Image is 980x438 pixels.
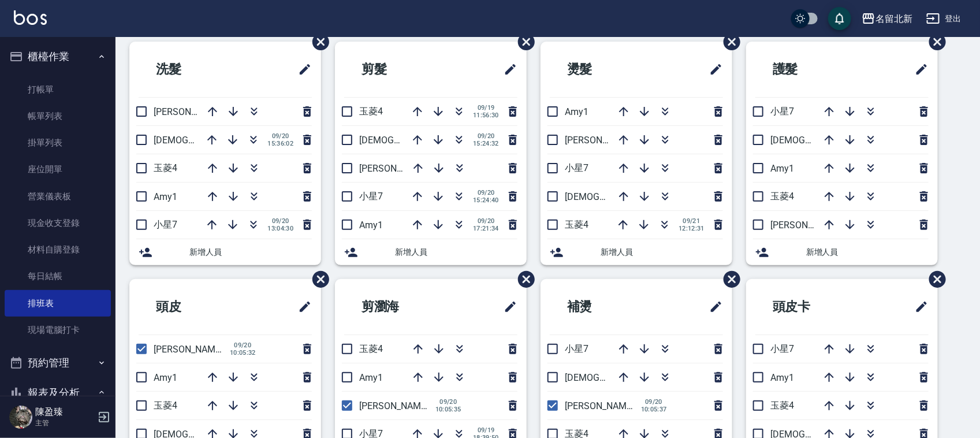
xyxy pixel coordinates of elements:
[154,400,177,411] span: 玉菱4
[291,55,312,83] span: 修改班表的標題
[509,262,536,296] span: 刪除班表
[755,286,868,328] h2: 頭皮卡
[5,263,111,289] a: 每日結帳
[359,220,383,231] span: Amy1
[154,344,228,355] span: [PERSON_NAME]2
[5,156,111,183] a: 座位開單
[435,398,461,406] span: 09/20
[550,286,656,328] h2: 補燙
[5,76,111,103] a: 打帳單
[5,210,111,236] a: 現金收支登錄
[770,343,794,354] span: 小星7
[5,129,111,156] a: 掛單列表
[267,217,293,225] span: 09/20
[473,189,499,196] span: 09/20
[5,348,111,378] button: 預約管理
[875,12,912,26] div: 名留北新
[473,104,499,112] span: 09/19
[129,239,321,265] div: 新增人員
[473,140,499,147] span: 15:24:32
[922,8,966,29] button: 登出
[550,49,656,90] h2: 燙髮
[154,191,177,202] span: Amy1
[5,378,111,408] button: 報表及分析
[565,219,588,230] span: 玉菱4
[154,135,254,146] span: [DEMOGRAPHIC_DATA]9
[139,286,245,328] h2: 頭皮
[154,372,177,383] span: Amy1
[746,239,938,265] div: 新增人員
[755,49,862,90] h2: 護髮
[35,418,94,428] p: 主管
[14,10,47,25] img: Logo
[908,55,929,83] span: 修改班表的標題
[565,135,639,146] span: [PERSON_NAME]2
[641,406,667,413] span: 10:05:37
[335,239,527,265] div: 新增人員
[435,406,461,413] span: 10:05:35
[541,239,732,265] div: 新增人員
[702,293,723,321] span: 修改班表的標題
[473,217,499,225] span: 09/20
[770,135,871,146] span: [DEMOGRAPHIC_DATA]9
[304,262,331,296] span: 刪除班表
[291,293,312,321] span: 修改班表的標題
[908,293,929,321] span: 修改班表的標題
[473,225,499,232] span: 17:21:34
[770,220,845,231] span: [PERSON_NAME]2
[5,290,111,317] a: 排班表
[359,343,383,354] span: 玉菱4
[344,49,450,90] h2: 剪髮
[359,400,434,411] span: [PERSON_NAME]2
[154,219,177,230] span: 小星7
[359,135,460,146] span: [DEMOGRAPHIC_DATA]9
[154,106,228,117] span: [PERSON_NAME]2
[139,49,245,90] h2: 洗髮
[359,106,383,117] span: 玉菱4
[641,398,667,406] span: 09/20
[702,55,723,83] span: 修改班表的標題
[359,191,383,202] span: 小星7
[154,162,177,173] span: 玉菱4
[344,286,457,328] h2: 剪瀏海
[715,25,742,59] span: 刪除班表
[497,293,517,321] span: 修改班表的標題
[304,25,331,59] span: 刪除班表
[5,236,111,263] a: 材料自購登錄
[601,246,723,258] span: 新增人員
[473,132,499,140] span: 09/20
[857,7,917,31] button: 名留北新
[230,349,256,357] span: 10:05:32
[5,42,111,72] button: 櫃檯作業
[267,140,293,147] span: 15:36:02
[565,343,588,354] span: 小星7
[921,262,948,296] span: 刪除班表
[35,406,94,418] h5: 陳盈臻
[230,342,256,349] span: 09/20
[359,372,383,383] span: Amy1
[565,162,588,173] span: 小星7
[565,372,665,383] span: [DEMOGRAPHIC_DATA]9
[473,426,499,434] span: 09/19
[5,183,111,210] a: 營業儀表板
[828,7,851,30] button: save
[770,191,794,202] span: 玉菱4
[267,225,293,232] span: 13:04:30
[5,103,111,129] a: 帳單列表
[395,246,517,258] span: 新增人員
[509,25,536,59] span: 刪除班表
[921,25,948,59] span: 刪除班表
[9,406,32,429] img: Person
[5,317,111,343] a: 現場電腦打卡
[473,196,499,204] span: 15:24:40
[565,106,588,117] span: Amy1
[565,191,665,202] span: [DEMOGRAPHIC_DATA]9
[679,225,705,232] span: 12:12:31
[770,163,794,174] span: Amy1
[565,400,639,411] span: [PERSON_NAME]2
[473,112,499,119] span: 11:56:30
[715,262,742,296] span: 刪除班表
[770,106,794,117] span: 小星7
[267,132,293,140] span: 09/20
[770,372,794,383] span: Amy1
